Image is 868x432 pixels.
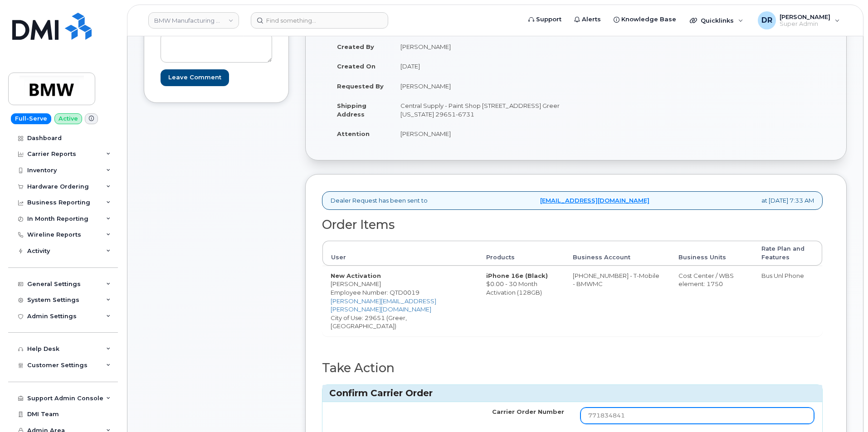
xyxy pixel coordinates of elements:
strong: iPhone 16e (Black) [486,272,548,279]
th: User [322,241,478,266]
input: Leave Comment [161,69,229,86]
td: $0.00 - 30 Month Activation (128GB) [478,266,565,336]
span: Super Admin [780,20,830,28]
strong: New Activation [331,272,381,279]
th: Business Account [565,241,670,266]
a: Alerts [568,10,607,29]
th: Business Units [670,241,753,266]
h2: Take Action [322,361,823,375]
label: Carrier Order Number [492,408,564,416]
th: Products [478,241,565,266]
h3: Confirm Carrier Order [329,387,815,399]
strong: Requested By [337,83,384,90]
td: [PERSON_NAME] [392,37,569,57]
strong: Created By [337,43,374,50]
td: Bus Unl Phone [753,266,822,336]
a: Knowledge Base [607,10,683,29]
div: Quicklinks [683,11,750,29]
td: [PERSON_NAME] [392,76,569,96]
strong: Created On [337,63,375,70]
td: [PHONE_NUMBER] - T-Mobile - BMWMC [565,266,670,336]
input: Find something... [251,12,388,29]
span: DR [761,15,772,26]
span: Quicklinks [701,17,734,24]
span: Knowledge Base [621,15,676,24]
iframe: Messenger Launcher [829,393,861,425]
a: BMW Manufacturing Co LLC [148,12,239,29]
div: Dori Ripley [751,11,846,29]
span: Alerts [582,15,601,24]
span: Employee Number: QTD0019 [331,289,419,296]
strong: Shipping Address [337,102,366,118]
a: [PERSON_NAME][EMAIL_ADDRESS][PERSON_NAME][DOMAIN_NAME] [331,297,436,313]
td: [PERSON_NAME] City of Use: 29651 (Greer, [GEOGRAPHIC_DATA]) [322,266,478,336]
td: Central Supply - Paint Shop [STREET_ADDRESS] Greer [US_STATE] 29651-6731 [392,96,569,124]
div: Cost Center / WBS element: 1750 [678,272,745,288]
th: Rate Plan and Features [753,241,822,266]
strong: Attention [337,130,370,137]
td: [DATE] [392,56,569,76]
h2: Order Items [322,218,823,232]
span: Support [536,15,561,24]
span: [PERSON_NAME] [780,13,830,20]
td: [PERSON_NAME] [392,124,569,144]
div: Dealer Request has been sent to at [DATE] 7:33 AM [322,191,823,210]
a: [EMAIL_ADDRESS][DOMAIN_NAME] [540,196,649,205]
a: Support [522,10,568,29]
